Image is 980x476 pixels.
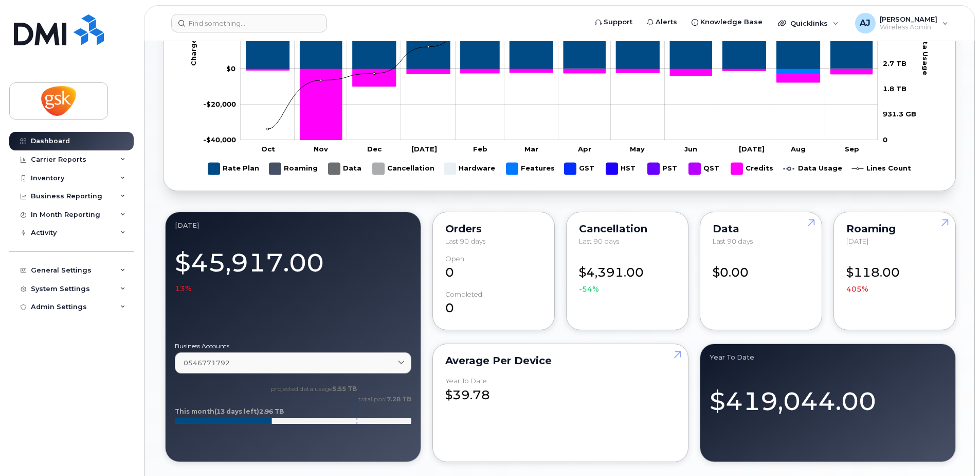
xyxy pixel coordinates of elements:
g: Legend [208,159,911,179]
tspan: 5.55 TB [332,385,357,393]
span: AJ [860,17,870,29]
tspan: 7.28 TB [387,395,411,403]
tspan: Nov [314,145,328,153]
div: Open [445,255,464,263]
span: Knowledge Base [700,17,763,27]
span: 0546771792 [184,358,230,368]
tspan: 0 [883,135,887,144]
div: Average per Device [445,356,676,365]
g: Features [506,159,555,179]
tspan: Data Usage [921,30,930,75]
span: Support [604,17,632,27]
div: Year to Date [710,353,946,362]
g: Rate Plan [208,159,259,179]
tspan: Sep [845,145,859,153]
div: Orders [445,225,542,233]
tspan: (13 days left) [214,407,259,415]
tspan: 931.3 GB [883,110,916,118]
tspan: -$40,000 [203,135,236,144]
span: -54% [579,284,599,294]
span: [DATE] [846,237,868,245]
tspan: Charges [189,35,197,66]
g: Lines Count [852,159,911,179]
tspan: [DATE] [739,145,765,153]
g: HST [606,159,638,179]
div: 0 [445,291,542,317]
a: 0546771792 [175,352,411,373]
span: Quicklinks [790,19,828,27]
span: Last 90 days [713,237,753,245]
g: GST [565,159,596,179]
div: completed [445,291,482,298]
g: $0 [203,135,236,144]
div: Avanipal Jauhal [848,13,955,33]
input: Find something... [171,14,327,32]
g: Data [329,159,362,179]
span: Wireless Admin [880,23,937,31]
div: Data [713,225,809,233]
span: 13% [175,283,192,294]
tspan: 1.8 TB [883,84,906,93]
div: Quicklinks [771,13,846,33]
g: Hardware [444,159,496,179]
div: $4,391.00 [579,255,676,295]
g: $0 [203,100,236,108]
tspan: Jun [684,145,697,153]
span: [PERSON_NAME] [880,15,937,23]
tspan: Mar [524,145,538,153]
div: $118.00 [846,255,943,295]
a: Alerts [640,12,684,32]
g: PST [648,159,679,179]
tspan: 2.96 TB [259,407,284,415]
text: projected data usage [271,385,357,393]
span: Last 90 days [579,237,619,245]
g: Data Usage [784,159,842,179]
text: total pool [358,395,411,403]
span: Alerts [656,17,677,27]
div: $39.78 [445,377,676,404]
tspan: Dec [367,145,382,153]
g: Roaming [269,159,318,179]
div: $419,044.00 [710,374,946,419]
tspan: $0 [226,64,235,73]
tspan: [DATE] [411,145,437,153]
tspan: Aug [790,145,806,153]
div: $0.00 [713,255,809,282]
a: Support [588,12,640,32]
tspan: Feb [473,145,487,153]
span: 405% [846,284,868,294]
div: Cancellation [579,225,676,233]
div: 0 [445,255,542,282]
tspan: Apr [577,145,591,153]
g: QST [689,159,721,179]
tspan: This month [175,407,214,415]
tspan: 2.7 TB [883,59,906,67]
tspan: -$20,000 [203,100,236,108]
tspan: May [630,145,645,153]
div: Year to Date [445,377,487,385]
label: Business Accounts [175,343,411,349]
a: Knowledge Base [684,12,770,32]
g: Cancellation [373,159,434,179]
div: $45,917.00 [175,242,411,294]
div: September 2025 [175,222,411,230]
g: Credits [731,159,773,179]
span: Last 90 days [445,237,485,245]
tspan: 3.6 TB [883,34,906,42]
div: Roaming [846,225,943,233]
tspan: Oct [261,145,275,153]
